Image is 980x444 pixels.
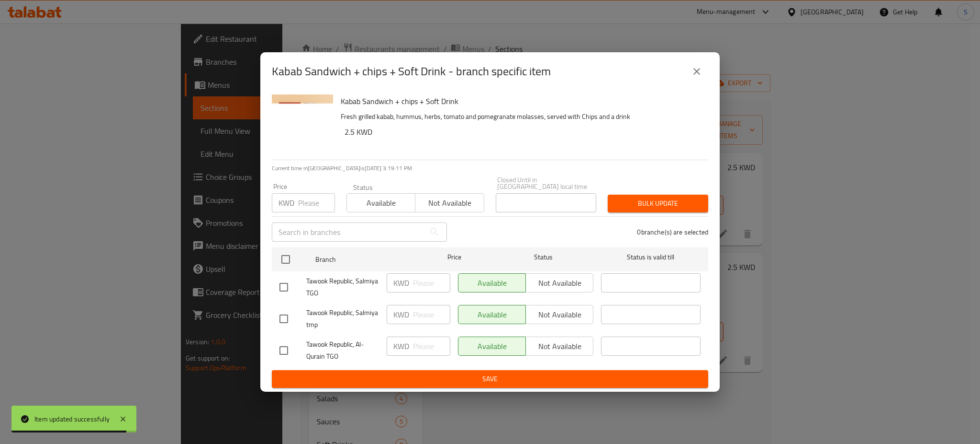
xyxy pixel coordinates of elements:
p: KWD [393,340,409,352]
input: Search in branches [272,222,425,242]
span: Tawook Republic, Al-Qurain TGO [306,339,379,362]
input: Please enter price [413,337,450,356]
p: 0 branche(s) are selected [637,227,708,237]
div: Item updated successfully [34,414,110,424]
button: Bulk update [608,195,708,212]
p: KWD [278,197,294,209]
span: Status [494,251,593,263]
p: Current time in [GEOGRAPHIC_DATA] is [DATE] 3:19:11 PM [272,164,708,173]
p: KWD [393,309,409,320]
span: Branch [315,254,415,266]
span: Status is valid till [601,251,701,263]
h2: Kabab Sandwich + chips + Soft Drink - branch specific item [272,64,551,79]
span: Price [423,251,486,263]
span: Bulk update [615,198,701,210]
button: close [685,60,708,83]
input: Please enter price [413,305,450,324]
span: Not available [419,196,480,210]
button: Not available [415,193,484,212]
img: Kabab Sandwich + chips + Soft Drink [272,94,333,156]
h6: 2.5 KWD [345,125,701,139]
input: Please enter price [413,273,450,292]
h6: Kabab Sandwich + chips + Soft Drink [341,94,701,108]
p: Fresh grilled kabab, hummus, herbs, tomato and pomegranate molasses, served with Chips and a drink [341,111,701,123]
p: KWD [393,277,409,289]
span: Available [351,196,412,210]
input: Please enter price [298,193,335,212]
button: Save [272,370,708,388]
span: Tawook Republic, Salmiya tmp [306,307,379,331]
span: Tawook Republic, Salmiya TGO [306,275,379,299]
button: Available [346,193,415,212]
span: Save [279,373,701,385]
